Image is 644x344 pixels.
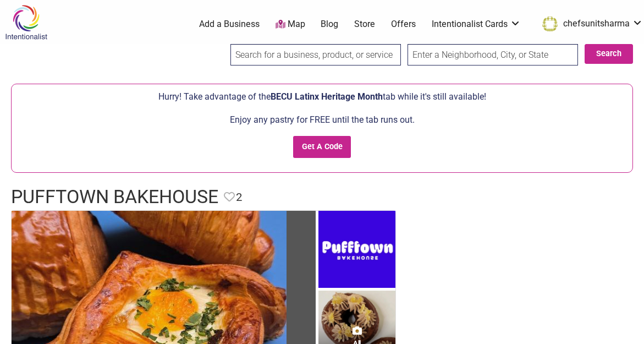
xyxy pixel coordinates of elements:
button: Search [585,44,633,64]
span: 2 [236,189,242,206]
a: Add a Business [199,18,260,30]
span: BECU Latinx Heritage Month [271,91,383,102]
h1: Pufftown Bakehouse [11,184,218,210]
input: Get A Code [293,136,351,159]
a: chefsunitsharma [537,14,643,34]
a: Map [276,18,305,31]
img: Pufftown Bakehouse - Logo [318,211,395,291]
input: Search for a business, product, or service [230,44,401,65]
a: Intentionalist Cards [432,18,521,30]
a: Blog [321,18,338,30]
p: Enjoy any pastry for FREE until the tab runs out. [17,113,627,127]
input: Enter a Neighborhood, City, or State [408,44,578,65]
p: Hurry! Take advantage of the tab while it's still available! [17,90,627,104]
a: Store [354,18,375,30]
i: Favorite [224,192,235,203]
a: Offers [391,18,416,30]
